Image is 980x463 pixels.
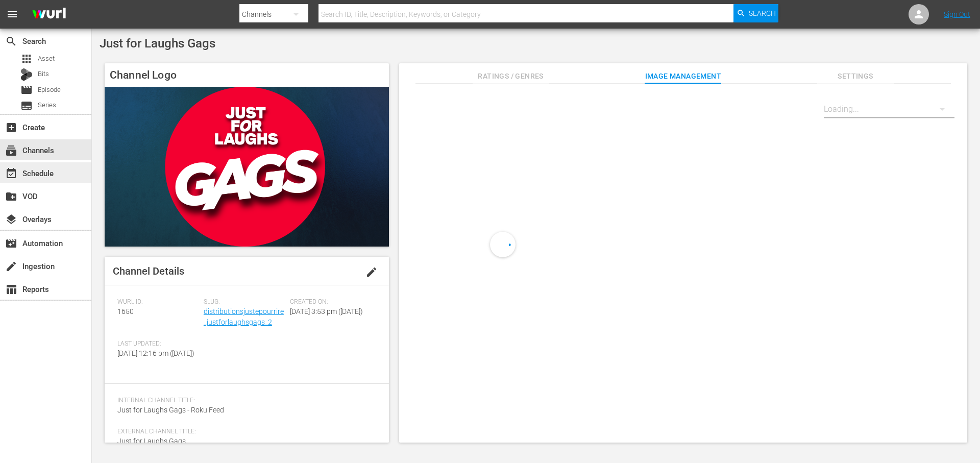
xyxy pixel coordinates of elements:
span: [DATE] 3:53 pm ([DATE]) [290,307,363,315]
span: Just for Laughs Gags [117,437,186,445]
span: Wurl ID: [117,298,199,306]
span: Ingestion [5,260,17,273]
button: edit [359,260,384,284]
span: External Channel Title: [117,428,371,436]
span: Just for Laughs Gags - Roku Feed [117,406,224,414]
span: Internal Channel Title: [117,397,371,405]
a: Sign Out [944,10,970,18]
div: Bits [20,68,33,81]
span: Channel Details [113,265,184,277]
span: Last Updated: [117,340,199,348]
span: Ratings / Genres [473,70,549,83]
span: Search [5,35,17,47]
span: Schedule [5,167,17,180]
span: Search [749,4,776,22]
span: Series [20,100,33,112]
span: Episode [20,84,33,96]
span: [DATE] 12:16 pm ([DATE]) [117,349,194,357]
button: Search [733,4,778,22]
h4: Channel Logo [105,63,389,87]
span: Just for Laughs Gags [100,36,215,51]
span: Created On: [290,298,371,306]
span: Create [5,121,17,134]
span: Settings [817,70,894,83]
span: Asset [20,53,33,65]
span: Series [38,100,56,110]
span: Automation [5,237,17,250]
span: Episode [38,85,61,95]
span: Asset [38,54,55,64]
span: Slug: [204,298,285,306]
img: ans4CAIJ8jUAAAAAAAAAAAAAAAAAAAAAAAAgQb4GAAAAAAAAAAAAAAAAAAAAAAAAJMjXAAAAAAAAAAAAAAAAAAAAAAAAgAT5G... [24,3,73,27]
a: distributionsjustepourrire_justforlaughsgags_2 [204,307,284,326]
img: Just for Laughs Gags [105,87,389,247]
span: Overlays [5,213,17,226]
span: edit [365,266,378,278]
span: VOD [5,190,17,203]
span: Reports [5,283,17,296]
span: Channels [5,144,17,157]
span: menu [6,8,18,20]
span: 1650 [117,307,134,315]
span: Image Management [645,70,721,83]
span: Bits [38,69,49,79]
